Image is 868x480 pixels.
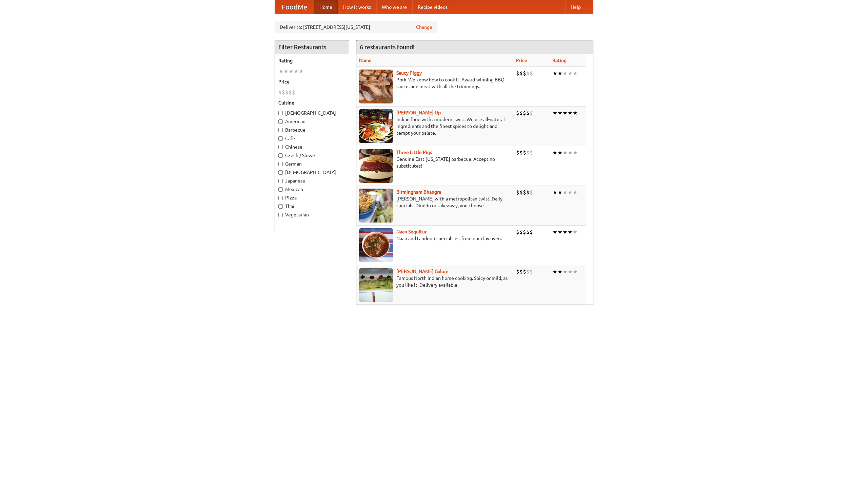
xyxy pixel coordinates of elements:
[526,149,530,156] li: $
[568,70,573,77] li: ★
[278,187,283,192] input: Mexican
[530,149,533,156] li: $
[278,213,283,217] input: Vegetarian
[359,195,511,209] p: [PERSON_NAME] with a metropolitan twist. Daily specials. Dine-in or takeaway, you choose.
[359,58,372,63] a: Name
[292,89,295,96] li: $
[516,228,519,236] li: $
[557,70,563,77] li: ★
[568,149,573,156] li: ★
[359,275,511,288] p: Famous North Indian home cooking. Spicy or mild, as you like it. Delivery available.
[278,111,283,115] input: [DEMOGRAPHIC_DATA]
[278,186,346,193] label: Mexican
[278,68,283,75] li: ★
[396,110,441,115] a: [PERSON_NAME] Up
[573,228,578,236] li: ★
[530,189,533,196] li: $
[563,109,568,117] li: ★
[360,44,415,50] ng-pluralize: 6 restaurants found!
[278,119,283,124] input: American
[294,68,299,75] li: ★
[359,189,393,223] img: bhangra.jpg
[283,68,289,75] li: ★
[557,109,563,117] li: ★
[396,229,427,234] a: Naan Sequitur
[278,145,283,149] input: Chinese
[530,109,533,117] li: $
[526,70,530,77] li: $
[359,228,393,262] img: naansequitur.jpg
[516,70,519,77] li: $
[563,70,568,77] li: ★
[557,268,563,275] li: ★
[519,70,523,77] li: $
[278,143,346,150] label: Chinese
[563,268,568,275] li: ★
[359,235,511,242] p: Naan and tandoori specialties, from our clay oven.
[552,189,557,196] li: ★
[396,70,422,76] a: Saucy Piggy
[552,268,557,275] li: ★
[278,196,283,200] input: Pizza
[563,228,568,236] li: ★
[530,70,533,77] li: $
[278,162,283,166] input: German
[359,116,511,136] p: Indian food with a modern twist. We use all-natural ingredients and the finest spices to delight ...
[552,228,557,236] li: ★
[568,109,573,117] li: ★
[396,150,432,155] b: Three Little Pigs
[338,0,376,14] a: How it works
[557,189,563,196] li: ★
[278,160,346,167] label: German
[412,0,453,14] a: Recipe videos
[563,149,568,156] li: ★
[396,189,441,195] a: Birmingham Bhangra
[530,228,533,236] li: $
[519,189,523,196] li: $
[278,78,346,85] h5: Price
[299,68,304,75] li: ★
[376,0,412,14] a: Who we are
[526,268,530,275] li: $
[519,149,523,156] li: $
[552,70,557,77] li: ★
[275,0,314,14] a: FoodMe
[278,153,283,158] input: Czech / Slovak
[568,189,573,196] li: ★
[278,89,282,96] li: $
[516,268,519,275] li: $
[568,268,573,275] li: ★
[359,76,511,90] p: Pork. We know how to cook it. Award-winning BBQ sauce, and meat with all the trimmings.
[285,89,289,96] li: $
[282,89,285,96] li: $
[275,40,349,54] h4: Filter Restaurants
[516,58,527,63] a: Price
[523,109,526,117] li: $
[568,228,573,236] li: ★
[416,24,432,31] a: Change
[278,57,346,64] h5: Rating
[563,189,568,196] li: ★
[289,89,292,96] li: $
[359,109,393,143] img: curryup.jpg
[278,136,283,141] input: Cafe
[519,228,523,236] li: $
[516,109,519,117] li: $
[278,169,346,176] label: [DEMOGRAPHIC_DATA]
[516,189,519,196] li: $
[516,149,519,156] li: $
[359,156,511,169] p: Genuine East [US_STATE] barbecue. Accept no substitutes!
[396,269,449,274] b: [PERSON_NAME] Galore
[552,109,557,117] li: ★
[278,118,346,125] label: American
[573,109,578,117] li: ★
[278,99,346,106] h5: Cuisine
[278,128,283,132] input: Barbecue
[526,189,530,196] li: $
[359,70,393,103] img: saucy.jpg
[523,70,526,77] li: $
[552,149,557,156] li: ★
[278,110,346,116] label: [DEMOGRAPHIC_DATA]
